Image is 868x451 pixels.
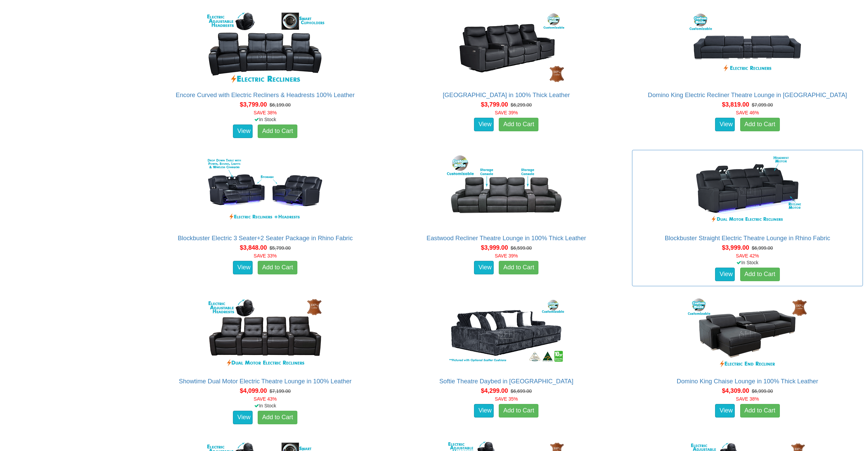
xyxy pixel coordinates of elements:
a: Softie Theatre Daybed in [GEOGRAPHIC_DATA] [439,378,573,385]
img: Softie Theatre Daybed in Fabric [445,297,567,371]
a: View [474,404,494,418]
a: [GEOGRAPHIC_DATA] in 100% Thick Leather [443,92,570,98]
a: Add to Cart [258,411,297,424]
span: $3,848.00 [240,244,267,251]
font: SAVE 35% [495,396,518,402]
a: View [233,125,253,138]
a: Add to Cart [740,118,780,131]
div: In Stock [631,259,864,266]
a: Add to Cart [258,125,297,138]
del: $7,099.00 [752,102,773,108]
del: $5,799.00 [270,245,291,251]
a: Domino King Electric Recliner Theatre Lounge in [GEOGRAPHIC_DATA] [648,92,847,98]
font: SAVE 38% [254,110,277,115]
a: View [715,118,735,131]
del: $6,699.00 [511,388,532,394]
a: Encore Curved with Electric Recliners & Headrests 100% Leather [176,92,355,98]
span: $3,819.00 [722,101,749,108]
img: Encore Curved with Electric Recliners & Headrests 100% Leather [204,10,326,85]
img: Blockbuster Electric 3 Seater+2 Seater Package in Rhino Fabric [204,154,326,228]
div: In Stock [149,402,382,409]
span: $3,799.00 [481,101,508,108]
font: SAVE 39% [495,110,518,115]
span: $3,999.00 [722,244,749,251]
a: View [715,268,735,281]
a: Add to Cart [499,261,538,274]
a: View [715,404,735,418]
img: Domino King Chaise Lounge in 100% Thick Leather [686,297,808,371]
a: View [474,261,494,274]
img: Showtime Dual Motor Electric Theatre Lounge in 100% Leather [204,297,326,371]
img: Bond Theatre Lounge in 100% Thick Leather [445,10,567,85]
font: SAVE 38% [736,396,759,402]
del: $6,299.00 [511,102,532,108]
span: $3,799.00 [240,101,267,108]
a: View [474,118,494,131]
img: Eastwood Recliner Theatre Lounge in 100% Thick Leather [445,154,567,228]
img: Blockbuster Straight Electric Theatre Lounge in Rhino Fabric [686,154,808,228]
span: $3,999.00 [481,244,508,251]
del: $6,999.00 [752,388,773,394]
a: View [233,261,253,274]
a: Add to Cart [740,268,780,281]
del: $6,599.00 [511,245,532,251]
span: $4,309.00 [722,387,749,394]
a: Add to Cart [258,261,297,274]
a: Domino King Chaise Lounge in 100% Thick Leather [677,378,818,385]
span: $4,099.00 [240,387,267,394]
img: Domino King Electric Recliner Theatre Lounge in Fabric [686,10,808,85]
a: Add to Cart [740,404,780,418]
font: SAVE 46% [736,110,759,115]
a: Blockbuster Straight Electric Theatre Lounge in Rhino Fabric [665,235,830,242]
a: View [233,411,253,424]
font: SAVE 33% [254,253,277,258]
font: SAVE 42% [736,253,759,258]
div: In Stock [149,116,382,123]
del: $6,199.00 [270,102,291,108]
a: Blockbuster Electric 3 Seater+2 Seater Package in Rhino Fabric [178,235,353,242]
font: SAVE 39% [495,253,518,258]
a: Add to Cart [499,118,538,131]
span: $4,299.00 [481,387,508,394]
font: SAVE 43% [254,396,277,402]
del: $7,199.00 [270,388,291,394]
del: $6,999.00 [752,245,773,251]
a: Add to Cart [499,404,538,418]
a: Eastwood Recliner Theatre Lounge in 100% Thick Leather [427,235,586,242]
a: Showtime Dual Motor Electric Theatre Lounge in 100% Leather [179,378,352,385]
